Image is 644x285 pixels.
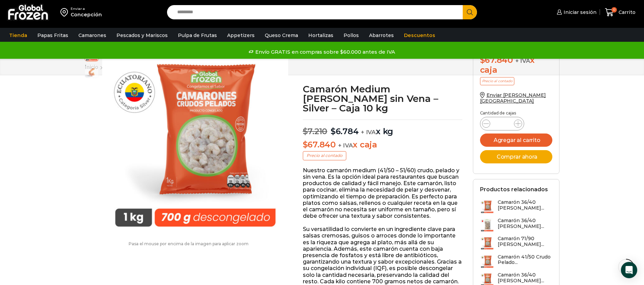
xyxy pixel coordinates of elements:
p: Cantidad de cajas [480,111,553,115]
a: Camarón 36/40 [PERSON_NAME]... [480,218,553,232]
img: address-field-icon.svg [60,6,71,18]
p: x kg [303,120,463,137]
a: Camarón 36/40 [PERSON_NAME]... [480,199,553,214]
div: Concepción [71,11,102,18]
div: Open Intercom Messenger [621,262,637,278]
span: Carrito [617,9,636,16]
p: Pasa el mouse por encima de la imagen para aplicar zoom [85,242,293,246]
a: Pulpa de Frutas [174,29,220,42]
bdi: 7.210 [303,126,328,136]
a: Camarón 41/50 Crudo Pelado... [480,254,553,269]
span: Iniciar sesión [562,9,596,16]
a: Camarón 71/90 [PERSON_NAME]... [480,236,553,250]
a: Pollos [340,29,362,42]
span: $ [303,140,308,149]
p: Nuestro camarón medium (41/50 – 51/60) crudo, pelado y sin vena. Es la opción ideal para restaura... [303,167,463,219]
span: $ [331,126,336,136]
a: Camarones [75,29,110,42]
a: Tienda [6,29,31,42]
a: Papas Fritas [34,29,72,42]
a: 0 Carrito [603,4,637,20]
div: Enviar a [71,6,102,11]
bdi: 67.840 [480,55,513,65]
input: Product quantity [496,119,509,128]
a: Pescados y Mariscos [113,29,171,42]
bdi: 67.840 [303,140,336,149]
h3: Camarón 36/40 [PERSON_NAME]... [498,218,553,229]
span: $ [480,55,485,65]
img: PM04004043 [102,48,289,235]
span: 0 [611,7,617,13]
p: Precio al contado [480,77,514,85]
a: Hortalizas [305,29,337,42]
p: Su versatilidad lo convierte en un ingrediente clave para salsas cremosas, guisos o arroces donde... [303,226,463,285]
a: Abarrotes [366,29,397,42]
span: + IVA [338,142,353,149]
p: Precio al contado [303,151,346,160]
a: Descuentos [401,29,439,42]
h3: Camarón 41/50 Crudo Pelado... [498,254,553,266]
span: camaron-sin-cascara [85,65,98,79]
p: x caja [303,140,463,150]
a: Queso Crema [261,29,301,42]
button: Agregar al carrito [480,133,553,147]
a: Enviar [PERSON_NAME][GEOGRAPHIC_DATA] [480,92,546,104]
bdi: 6.784 [331,126,359,136]
span: + IVA [515,57,530,64]
h1: Camarón Medium [PERSON_NAME] sin Vena – Silver – Caja 10 kg [303,84,463,113]
span: + IVA [361,129,376,136]
a: Appetizers [224,29,258,42]
h2: Productos relacionados [480,186,548,193]
button: Comprar ahora [480,150,553,163]
div: 1 / 2 [102,48,289,235]
button: Search button [463,5,477,19]
h3: Camarón 36/40 [PERSON_NAME]... [498,272,553,284]
span: $ [303,126,308,136]
h3: Camarón 36/40 [PERSON_NAME]... [498,199,553,211]
a: Iniciar sesión [555,5,596,19]
div: x caja [480,55,553,75]
h3: Camarón 71/90 [PERSON_NAME]... [498,236,553,247]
